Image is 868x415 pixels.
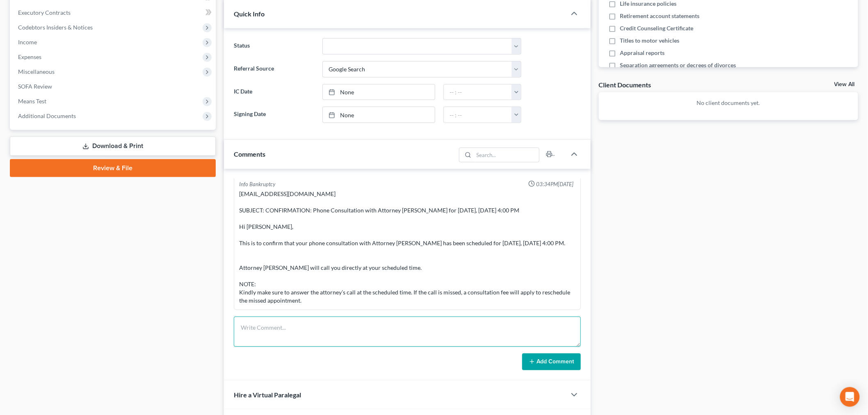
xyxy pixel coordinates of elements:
[10,137,216,156] a: Download & Print
[620,12,700,20] span: Retirement account statements
[234,391,301,399] span: Hire a Virtual Paralegal
[18,112,76,119] span: Additional Documents
[230,84,318,100] label: IC Date
[323,84,435,100] a: None
[605,99,852,107] p: No client documents yet.
[599,80,651,89] div: Client Documents
[230,38,318,55] label: Status
[234,10,265,18] span: Quick Info
[840,387,860,407] div: Open Intercom Messenger
[18,53,41,60] span: Expenses
[537,180,574,188] span: 03:34PM[DATE]
[444,107,512,123] input: -- : --
[18,9,71,16] span: Executory Contracts
[474,148,539,162] input: Search...
[239,180,275,188] div: Info Bankruptcy
[620,36,680,45] span: Titles to motor vehicles
[18,24,93,31] span: Codebtors Insiders & Notices
[620,49,665,57] span: Appraisal reports
[18,68,55,75] span: Miscellaneous
[834,82,855,87] a: View All
[444,84,512,100] input: -- : --
[620,24,694,32] span: Credit Counseling Certificate
[11,5,216,20] a: Executory Contracts
[18,98,46,105] span: Means Test
[323,107,435,123] a: None
[522,353,581,371] button: Add Comment
[18,83,52,90] span: SOFA Review
[11,79,216,94] a: SOFA Review
[230,107,318,123] label: Signing Date
[620,61,736,69] span: Separation agreements or decrees of divorces
[239,190,576,305] div: [EMAIL_ADDRESS][DOMAIN_NAME] SUBJECT: CONFIRMATION: Phone Consultation with Attorney [PERSON_NAME...
[230,61,318,78] label: Referral Source
[18,39,37,46] span: Income
[234,150,265,158] span: Comments
[10,159,216,177] a: Review & File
